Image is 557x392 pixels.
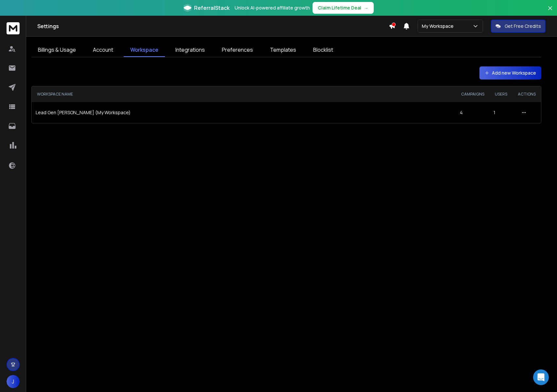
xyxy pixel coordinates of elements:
a: Billings & Usage [31,43,82,57]
button: J [7,375,20,388]
p: My Workspace [422,23,456,29]
td: 4 [456,102,490,123]
p: Unlock AI-powered affiliate growth [235,5,310,11]
div: Open Intercom Messenger [533,369,549,385]
button: Add new Workspace [479,66,541,80]
a: Integrations [169,43,211,57]
span: → [364,5,368,11]
button: Claim Lifetime Deal→ [313,2,374,14]
a: Workspace [124,43,165,57]
td: Lead Gen [PERSON_NAME] (My Workspace) [32,102,456,123]
td: 1 [490,102,512,123]
span: ReferralStack [194,4,229,12]
th: ACTIONS [512,86,541,102]
a: Preferences [215,43,260,57]
a: Blocklist [307,43,340,57]
p: Get Free Credits [505,23,541,29]
th: USERS [490,86,512,102]
h1: Settings [37,22,389,30]
th: CAMPAIGNS [456,86,490,102]
a: Templates [263,43,303,57]
button: Get Free Credits [491,20,546,33]
a: Account [86,43,120,57]
button: Close banner [546,4,554,20]
th: WORKSPACE NAME [32,86,456,102]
